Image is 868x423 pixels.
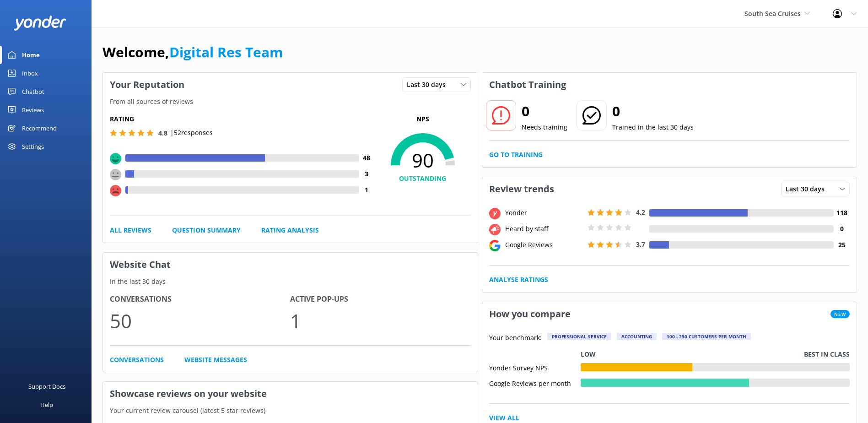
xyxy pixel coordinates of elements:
h5: Rating [110,114,375,124]
h3: Your Reputation [103,73,191,97]
span: Last 30 days [786,184,830,194]
h3: Chatbot Training [482,73,573,97]
a: Question Summary [172,225,241,235]
a: Go to Training [489,150,543,160]
h4: Active Pop-ups [290,293,470,305]
div: 100 - 250 customers per month [662,333,751,340]
div: Inbox [22,64,38,82]
p: 1 [290,305,470,336]
h1: Welcome, [102,41,283,63]
h3: Website Chat [103,253,478,277]
p: Your benchmark: [489,333,542,344]
a: Rating Analysis [261,225,319,235]
h4: Conversations [110,293,290,305]
div: Reviews [22,101,44,119]
p: Your current review carousel (latest 5 star reviews) [103,406,478,416]
a: Digital Res Team [169,43,283,61]
a: Website Messages [184,355,247,365]
div: Recommend [22,119,57,137]
img: yonder-white-logo.png [14,16,66,31]
div: Yonder [503,208,585,218]
span: South Sea Cruises [744,9,801,18]
h2: 0 [522,100,567,122]
h4: 0 [834,224,850,234]
div: Help [40,396,53,414]
span: 4.2 [636,208,645,217]
div: Google Reviews per month [489,379,581,387]
p: Best in class [804,349,850,359]
h3: How you compare [482,302,577,326]
h4: OUTSTANDING [375,174,471,184]
a: All Reviews [110,225,151,235]
h4: 25 [834,240,850,250]
p: From all sources of reviews [103,97,478,107]
div: Yonder Survey NPS [489,363,581,371]
span: New [830,310,850,318]
p: Trained in the last 30 days [612,122,694,132]
span: 3.7 [636,240,645,249]
div: Settings [22,137,44,156]
h3: Showcase reviews on your website [103,382,478,406]
h3: Review trends [482,177,561,201]
span: 4.8 [158,129,167,137]
a: Analyse Ratings [489,275,548,285]
h4: 118 [834,208,850,218]
p: 50 [110,305,290,336]
p: | 52 responses [170,128,213,138]
div: Home [22,46,40,64]
span: Last 30 days [407,80,451,90]
a: Conversations [110,355,164,365]
h4: 1 [359,185,375,195]
div: Google Reviews [503,240,585,250]
p: In the last 30 days [103,277,478,287]
p: NPS [375,114,471,124]
h4: 3 [359,169,375,179]
h4: 48 [359,153,375,163]
div: Chatbot [22,82,44,101]
a: View All [489,413,519,423]
span: 90 [375,149,471,172]
h2: 0 [612,100,694,122]
div: Professional Service [547,333,611,340]
p: Low [581,349,596,359]
div: Accounting [617,333,657,340]
p: Needs training [522,122,567,132]
div: Support Docs [28,377,65,396]
div: Heard by staff [503,224,585,234]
